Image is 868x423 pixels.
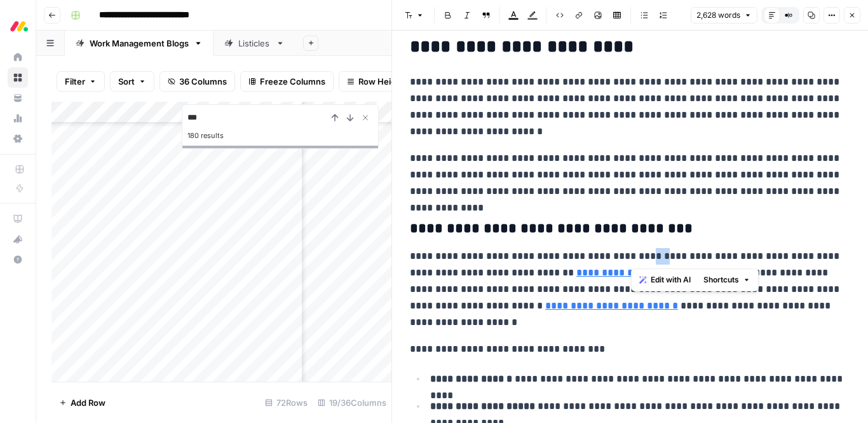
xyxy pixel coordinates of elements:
span: Freeze Columns [260,75,325,88]
button: Close Search [358,110,373,125]
button: Workspace: Monday.com [8,10,28,42]
div: 72 Rows [260,392,313,413]
button: Edit with AI [634,272,696,288]
button: Freeze Columns [240,71,334,92]
span: Filter [65,75,85,88]
span: Add Row [71,396,105,409]
span: 36 Columns [179,75,227,88]
div: Listicles [238,37,271,50]
a: Listicles [214,31,295,56]
a: Home [8,47,28,67]
a: Your Data [8,88,28,108]
button: 36 Columns [159,71,235,92]
span: Edit with AI [651,274,691,286]
span: Shortcuts [703,274,739,286]
button: Previous Result [327,110,342,125]
a: Settings [8,128,28,149]
img: Monday.com Logo [8,15,31,38]
button: Add Row [51,392,113,413]
a: Browse [8,67,28,88]
div: 180 results [187,128,373,143]
a: Usage [8,108,28,128]
button: Sort [110,71,154,92]
button: Shortcuts [698,272,756,288]
button: Filter [57,71,105,92]
button: Row Height [339,71,412,92]
span: Sort [118,75,135,88]
div: Work Management Blogs [90,37,189,50]
div: What's new? [8,230,27,249]
span: 2,628 words [696,10,740,21]
a: AirOps Academy [8,209,28,229]
button: Next Result [342,110,358,125]
span: Row Height [358,75,404,88]
button: Help + Support [8,249,28,270]
a: Work Management Blogs [65,31,214,56]
button: What's new? [8,229,28,249]
div: 19/36 Columns [313,392,391,413]
button: 2,628 words [691,7,757,24]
